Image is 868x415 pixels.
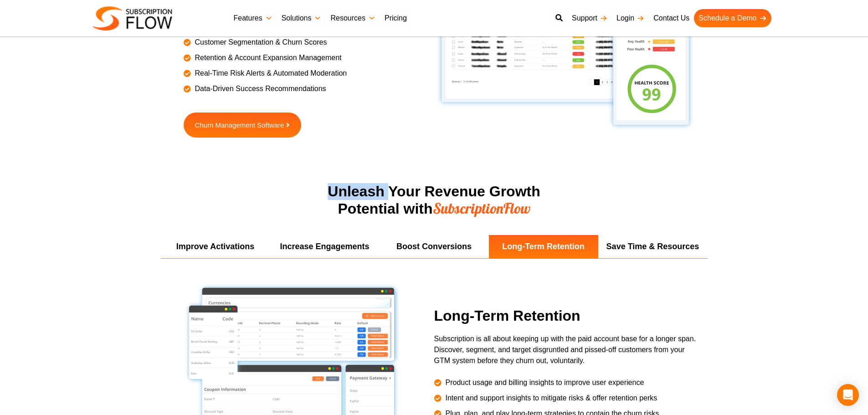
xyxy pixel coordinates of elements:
[380,235,489,258] li: Boost Conversions
[193,68,347,79] span: Real-Time Risk Alerts & Automated Moderation
[837,384,859,406] div: Open Intercom Messenger
[184,113,302,138] a: Churn Management Software
[434,307,703,324] h2: Long-Term Retention
[193,83,326,94] span: Data-Driven Success Recommendations
[277,9,326,27] a: Solutions
[326,9,380,27] a: Resources
[270,235,380,258] li: Increase Engagements
[434,333,703,366] p: Subscription is all about keeping up with the paid account base for a longer span. Discover, segm...
[567,9,612,27] a: Support
[229,9,277,27] a: Features
[694,9,771,27] a: Schedule a Demo
[649,9,694,27] a: Contact Us
[92,6,172,31] img: Subscriptionflow
[252,183,616,217] h2: Unleash Your Revenue Growth Potential with
[443,377,644,388] span: Product usage and billing insights to improve user experience
[161,235,270,258] li: Improve Activations
[598,235,708,258] li: Save Time & Resources
[193,37,327,48] span: Customer Segmentation & Churn Scores
[195,122,284,128] span: Churn Management Software
[380,9,411,27] a: Pricing
[489,235,598,258] li: Long-Term Retention
[433,199,530,217] span: SubscriptionFlow
[193,52,342,63] span: Retention & Account Expansion Management
[443,393,657,404] span: Intent and support insights to mitigate risks & offer retention perks
[612,9,649,27] a: Login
